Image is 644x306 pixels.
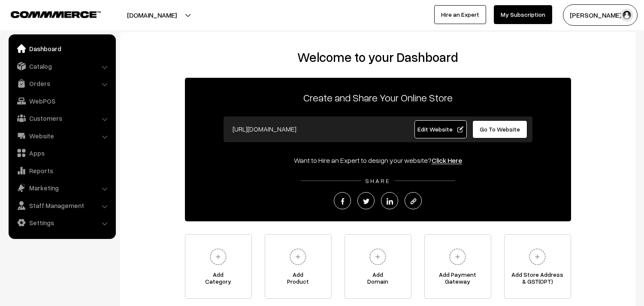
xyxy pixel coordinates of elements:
a: Go To Website [472,120,528,138]
a: Marketing [11,180,113,196]
span: Add Payment Gateway [425,271,491,288]
button: [DOMAIN_NAME] [97,4,207,26]
img: plus.svg [286,245,310,269]
span: Add Product [265,271,331,288]
img: user [620,9,633,21]
a: Customers [11,110,113,126]
a: AddProduct [265,234,332,299]
a: My Subscription [494,5,552,24]
div: Want to Hire an Expert to design your website? [185,155,571,165]
a: WebPOS [11,93,113,109]
a: Add Store Address& GST(OPT) [504,234,571,299]
span: SHARE [361,177,395,184]
span: Edit Website [417,125,463,133]
a: Edit Website [414,120,467,138]
img: plus.svg [526,245,549,269]
img: COMMMERCE [11,11,101,18]
img: plus.svg [206,245,230,269]
a: COMMMERCE [11,9,86,19]
img: plus.svg [366,245,390,269]
a: Orders [11,76,113,91]
a: Website [11,128,113,144]
a: Apps [11,145,113,161]
a: Settings [11,215,113,230]
a: Add PaymentGateway [424,234,491,299]
span: Add Domain [345,271,411,288]
a: Click Here [432,156,462,165]
span: Go To Website [480,125,520,133]
a: Hire an Expert [434,5,486,24]
a: Staff Management [11,198,113,213]
button: [PERSON_NAME] s… [563,4,638,26]
a: Dashboard [11,41,113,56]
img: plus.svg [446,245,469,269]
h2: Welcome to your Dashboard [129,49,627,65]
a: Reports [11,163,113,178]
p: Create and Share Your Online Store [185,90,571,105]
a: Catalog [11,58,113,74]
span: Add Category [185,271,251,288]
a: AddDomain [345,234,411,299]
a: AddCategory [185,234,252,299]
span: Add Store Address & GST(OPT) [505,271,571,288]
